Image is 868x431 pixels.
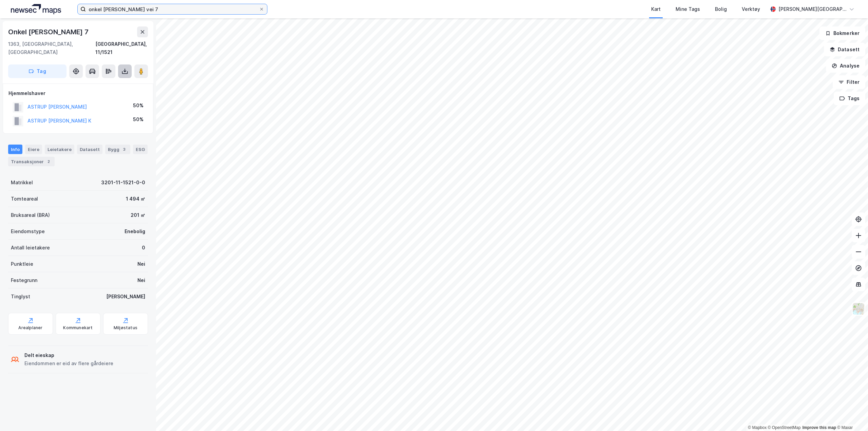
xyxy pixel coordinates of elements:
[11,260,33,268] div: Punktleie
[101,179,145,187] div: 3201-11-1521-0-0
[24,359,113,368] div: Eiendommen er eid av flere gårdeiere
[126,195,145,203] div: 1 494 ㎡
[803,425,836,430] a: Improve this map
[11,4,61,14] img: logo.a4113a55bc3d86da70a041830d287a7e.svg
[676,5,700,13] div: Mine Tags
[778,5,846,13] div: [PERSON_NAME][GEOGRAPHIC_DATA]
[8,40,95,56] div: 1363, [GEOGRAPHIC_DATA], [GEOGRAPHIC_DATA]
[852,302,865,315] img: Z
[45,158,52,165] div: 2
[8,157,55,166] div: Transaksjoner
[77,145,102,154] div: Datasett
[18,325,42,331] div: Arealplaner
[11,293,30,301] div: Tinglyst
[819,26,865,40] button: Bokmerker
[11,195,38,203] div: Tomteareal
[768,425,801,430] a: OpenStreetMap
[125,227,145,236] div: Enebolig
[137,276,145,284] div: Nei
[133,145,148,154] div: ESG
[106,293,145,301] div: [PERSON_NAME]
[748,425,767,430] a: Mapbox
[834,92,865,105] button: Tags
[133,115,144,124] div: 50%
[133,101,144,110] div: 50%
[11,276,37,284] div: Festegrunn
[742,5,760,13] div: Verktøy
[45,145,74,154] div: Leietakere
[8,145,22,154] div: Info
[25,145,42,154] div: Eiere
[8,64,67,78] button: Tag
[8,89,148,97] div: Hjemmelshaver
[105,145,130,154] div: Bygg
[11,227,45,236] div: Eiendomstype
[715,5,727,13] div: Bolig
[95,40,148,56] div: [GEOGRAPHIC_DATA], 11/1521
[121,146,128,153] div: 3
[131,211,145,219] div: 201 ㎡
[86,4,259,14] input: Søk på adresse, matrikkel, gårdeiere, leietakere eller personer
[8,26,90,37] div: Onkel [PERSON_NAME] 7
[833,75,865,89] button: Filter
[834,398,868,431] iframe: Chat Widget
[114,325,137,331] div: Miljøstatus
[11,211,50,219] div: Bruksareal (BRA)
[24,351,113,359] div: Delt eieskap
[826,59,865,73] button: Analyse
[63,325,93,331] div: Kommunekart
[142,244,145,252] div: 0
[824,43,865,56] button: Datasett
[651,5,661,13] div: Kart
[11,244,50,252] div: Antall leietakere
[11,179,33,187] div: Matrikkel
[137,260,145,268] div: Nei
